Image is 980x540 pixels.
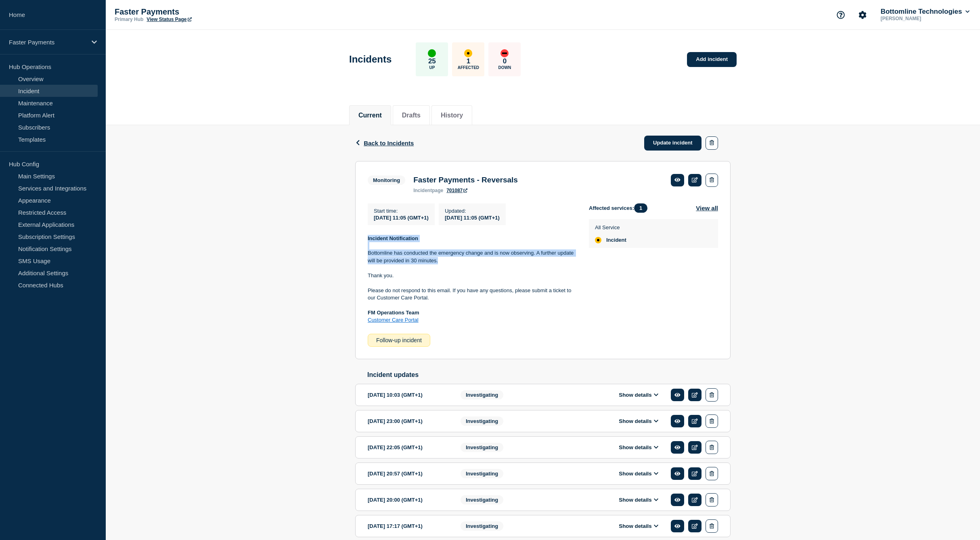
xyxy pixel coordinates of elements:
button: Show details [616,391,661,398]
button: Account settings [854,6,871,23]
button: Current [358,112,382,119]
div: [DATE] 20:57 (GMT+1) [368,467,448,480]
a: 701087 [446,188,467,193]
div: [DATE] 17:17 (GMT+1) [368,519,448,533]
span: Investigating [461,469,503,478]
p: Updated : [445,208,500,214]
p: 0 [503,57,507,65]
p: 1 [467,57,470,65]
p: Please do not respond to this email. If you have any questions, please submit a ticket to our Cus... [368,287,576,302]
div: [DATE] 20:00 (GMT+1) [368,493,448,507]
button: View all [696,203,718,213]
span: Incident [606,237,626,243]
div: down [500,49,509,57]
span: Monitoring [368,176,405,185]
p: Thank you. [368,272,576,279]
button: Support [832,6,849,23]
p: 25 [428,57,436,65]
span: Investigating [461,390,503,400]
span: 1 [634,203,647,213]
span: Investigating [461,443,503,452]
h2: Incident updates [367,371,731,379]
div: affected [595,237,601,243]
p: Primary Hub [115,17,143,22]
div: [DATE] 23:00 (GMT+1) [368,414,448,428]
button: Show details [616,496,661,503]
div: [DATE] 22:05 (GMT+1) [368,441,448,454]
button: Drafts [402,112,421,119]
div: [DATE] 10:03 (GMT+1) [368,388,448,402]
div: up [428,49,436,57]
p: Up [429,65,435,70]
p: All Service [595,224,626,230]
p: Affected [458,65,479,70]
p: page [413,188,443,193]
p: Bottomline has conducted the emergency change and is now observing. A further update will be prov... [368,249,576,264]
p: Faster Payments [115,7,276,17]
p: Start time : [374,208,429,214]
h1: Incidents [349,54,392,65]
a: Add incident [687,52,737,67]
span: incident [413,188,432,193]
strong: Incident Notification [368,235,418,241]
span: Investigating [461,495,503,504]
div: [DATE] 11:05 (GMT+1) [445,214,500,221]
p: Down [498,65,511,70]
span: Affected services: [589,203,651,213]
button: Show details [616,444,661,451]
span: [DATE] 11:05 (GMT+1) [374,215,429,221]
span: Investigating [461,521,503,531]
p: [PERSON_NAME] [879,16,963,21]
a: Customer Care Portal [368,317,419,323]
p: Faster Payments [9,39,86,46]
a: Update incident [644,136,701,151]
div: affected [464,49,472,57]
button: Bottomline Technologies [879,8,971,16]
button: Show details [616,418,661,425]
button: Show details [616,523,661,530]
button: Back to Incidents [355,140,414,147]
span: Investigating [461,417,503,426]
button: Show details [616,470,661,477]
span: Back to Incidents [364,140,414,147]
h3: Faster Payments - Reversals [413,176,518,184]
a: View Status Page [147,17,191,22]
button: History [441,112,463,119]
div: Follow-up incident [368,334,430,347]
strong: FM Operations Team [368,310,419,316]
